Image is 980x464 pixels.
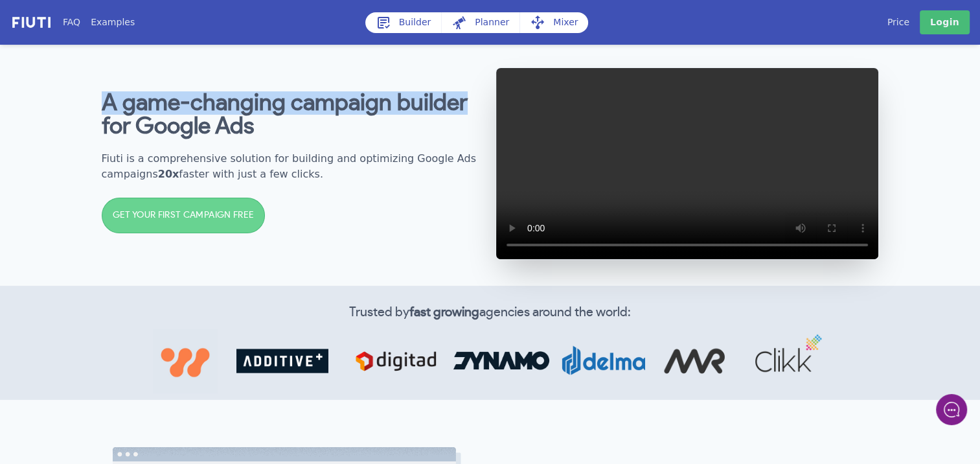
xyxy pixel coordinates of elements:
[740,330,827,392] img: 5680c82.png
[19,86,240,128] h2: Can I help you with anything?
[158,168,179,180] b: 20x
[108,354,164,363] span: We run on Gist
[441,12,519,33] a: Planner
[453,351,551,371] img: 83c4e68.jpg
[649,331,740,391] img: cb4d2d3.png
[20,151,239,177] button: New conversation
[920,10,970,34] a: Login
[102,151,485,182] h2: Fiuti is a comprehensive solution for building and optimizing Google Ads campaigns faster with ju...
[496,67,879,260] video: Google Ads SKAG tool video
[84,159,155,169] span: New conversation
[341,334,451,389] img: 7aba02c.png
[409,306,479,319] b: fast growing
[887,16,909,29] a: Price
[91,16,135,29] a: Examples
[519,12,588,33] a: Mixer
[365,12,442,33] a: Builder
[19,63,240,84] h1: Welcome to Fiuti!
[63,16,80,29] a: FAQ
[153,329,218,393] img: b8f48c0.jpg
[102,91,468,138] b: A game-changing campaign builder for Google Ads
[10,15,52,30] img: f731f27.png
[117,303,863,322] h2: Trusted by agencies around the world:
[936,394,967,425] iframe: gist-messenger-bubble-iframe
[224,336,341,386] img: abf0a6e.png
[558,345,649,377] img: d3352e4.png
[102,198,266,233] a: GET YOUR FIRST CAMPAIGN FREE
